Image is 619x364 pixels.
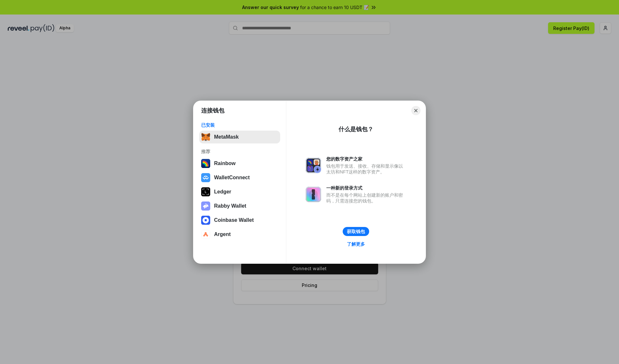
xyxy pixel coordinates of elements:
[199,185,280,198] button: Ledger
[201,230,210,239] img: svg+xml,%3Csvg%20width%3D%2228%22%20height%3D%2228%22%20viewBox%3D%220%200%2028%2028%22%20fill%3D...
[339,125,373,133] div: 什么是钱包？
[214,231,231,237] div: Argent
[199,228,280,241] button: Argent
[201,159,210,168] img: svg+xml,%3Csvg%20width%3D%22120%22%20height%3D%22120%22%20viewBox%3D%220%200%20120%20120%22%20fil...
[201,202,210,211] img: svg+xml,%3Csvg%20xmlns%3D%22http%3A%2F%2Fwww.w3.org%2F2000%2Fsvg%22%20fill%3D%22none%22%20viewBox...
[214,134,239,140] div: MetaMask
[201,133,210,142] img: svg+xml,%3Csvg%20fill%3D%22none%22%20height%3D%2233%22%20viewBox%3D%220%200%2035%2033%22%20width%...
[214,161,236,166] div: Rainbow
[214,203,246,209] div: Rabby Wallet
[343,227,369,236] button: 获取钱包
[411,106,420,115] button: Close
[347,229,365,234] div: 获取钱包
[199,214,280,227] button: Coinbase Wallet
[199,157,280,170] button: Rainbow
[306,158,321,173] img: svg+xml,%3Csvg%20xmlns%3D%22http%3A%2F%2Fwww.w3.org%2F2000%2Fsvg%22%20fill%3D%22none%22%20viewBox...
[326,156,406,162] div: 您的数字资产之家
[214,189,231,195] div: Ledger
[201,216,210,225] img: svg+xml,%3Csvg%20width%3D%2228%22%20height%3D%2228%22%20viewBox%3D%220%200%2028%2028%22%20fill%3D...
[306,187,321,202] img: svg+xml,%3Csvg%20xmlns%3D%22http%3A%2F%2Fwww.w3.org%2F2000%2Fsvg%22%20fill%3D%22none%22%20viewBox...
[201,107,224,114] h1: 连接钱包
[347,241,365,247] div: 了解更多
[201,149,278,154] div: 推荐
[199,131,280,143] button: MetaMask
[201,173,210,182] img: svg+xml,%3Csvg%20width%3D%2228%22%20height%3D%2228%22%20viewBox%3D%220%200%2028%2028%22%20fill%3D...
[326,185,406,191] div: 一种新的登录方式
[201,122,278,128] div: 已安装
[326,163,406,175] div: 钱包用于发送、接收、存储和显示像以太坊和NFT这样的数字资产。
[199,200,280,212] button: Rabby Wallet
[214,217,254,223] div: Coinbase Wallet
[343,240,369,248] a: 了解更多
[326,192,406,204] div: 而不是在每个网站上创建新的账户和密码，只需连接您的钱包。
[214,175,250,181] div: WalletConnect
[201,187,210,196] img: svg+xml,%3Csvg%20xmlns%3D%22http%3A%2F%2Fwww.w3.org%2F2000%2Fsvg%22%20width%3D%2228%22%20height%3...
[199,171,280,184] button: WalletConnect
